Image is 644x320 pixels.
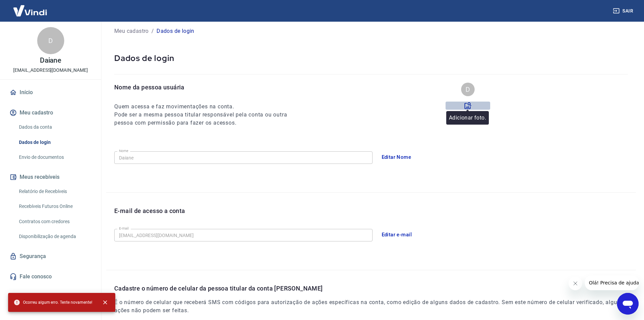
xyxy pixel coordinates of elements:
p: Dados de login [114,53,628,63]
button: Editar e-mail [378,228,416,242]
p: Adicionar foto. [449,114,486,122]
button: close [98,295,113,310]
h6: Pode ser a mesma pessoa titular responsável pela conta ou outra pessoa com permissão para fazer o... [114,111,300,127]
div: D [37,27,64,54]
a: Recebíveis Futuros Online [16,199,93,213]
a: Dados de login [16,135,93,149]
p: E-mail de acesso a conta [114,206,185,215]
a: Relatório de Recebíveis [16,185,93,198]
a: Envio de documentos [16,150,93,164]
p: Dados de login [157,27,194,35]
span: Ocorreu algum erro. Tente novamente! [14,299,92,306]
p: [EMAIL_ADDRESS][DOMAIN_NAME] [13,67,88,74]
label: E-mail [119,226,128,231]
button: Sair [612,5,636,17]
h6: É o número de celular que receberá SMS com códigos para autorização de ações específicas na conta... [114,298,636,315]
a: Dados da conta [16,120,93,134]
label: Nome [119,148,128,153]
iframe: Fechar mensagem [569,277,582,290]
h6: Quem acessa e faz movimentações na conta. [114,103,300,111]
p: Nome da pessoa usuária [114,83,300,92]
span: Olá! Precisa de ajuda? [4,5,57,10]
img: Vindi [8,0,52,21]
div: D [461,83,475,96]
a: Fale conosco [8,269,93,284]
p: Meu cadastro [114,27,149,35]
a: Segurança [8,249,93,264]
button: Meus recebíveis [8,170,93,185]
a: Contratos com credores [16,215,93,229]
p: Cadastre o número de celular da pessoa titular da conta [PERSON_NAME] [114,284,636,293]
a: Disponibilização de agenda [16,230,93,243]
button: Meu cadastro [8,105,93,120]
button: Editar Nome [378,150,415,164]
p: / [151,27,154,35]
iframe: Botão para abrir a janela de mensagens [617,293,639,315]
iframe: Mensagem da empresa [585,275,639,290]
p: Daiane [40,57,62,64]
a: Início [8,85,93,100]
